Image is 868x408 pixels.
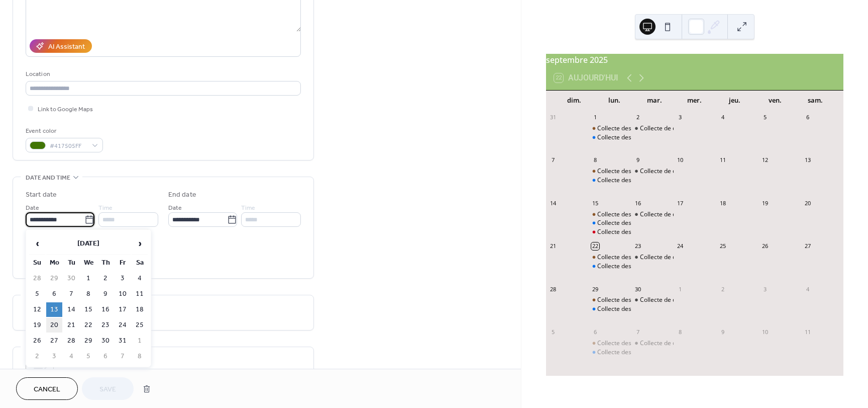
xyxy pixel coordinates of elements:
div: 31 [549,114,557,121]
div: Collecte des objets volumineux [588,228,631,236]
div: Collecte des matières recyclables [597,348,691,357]
div: 4 [719,114,726,121]
div: Collecte de déchet [631,296,674,304]
div: Collecte des matières organiques [597,167,691,176]
th: Mo [46,256,62,270]
td: 1 [80,271,96,286]
div: 22 [591,242,599,250]
div: Collecte des matières recyclables [588,133,631,142]
span: Date [26,203,39,213]
td: 7 [115,349,131,364]
div: Collecte de déchet [640,339,692,348]
div: 12 [762,156,769,164]
div: Collecte des matières recyclables [588,348,631,357]
td: 18 [132,302,148,317]
div: 7 [549,156,557,164]
td: 24 [115,318,131,333]
td: 17 [115,302,131,317]
div: Collecte de déchet [640,253,692,262]
div: Collecte de déchet [640,124,692,133]
div: Collecte des matières organiques [588,210,631,219]
td: 5 [29,287,45,301]
div: mer. [675,91,715,111]
div: Collecte des matières recyclables [588,262,631,271]
div: Collecte de déchet [640,296,692,304]
span: Cancel [34,384,60,395]
td: 5 [80,349,96,364]
div: Event color [26,126,101,136]
div: 28 [549,285,557,293]
div: 10 [677,156,684,164]
div: 9 [634,156,641,164]
div: Collecte des matières recyclables [588,305,631,313]
span: #417505FF [50,141,87,151]
div: sam. [795,91,835,111]
div: Collecte des matières organiques [588,253,631,262]
div: 19 [762,199,769,207]
div: 26 [762,242,769,250]
div: 9 [719,328,726,336]
div: 18 [719,199,726,207]
div: Collecte des matières organiques [588,339,631,348]
div: 1 [591,114,599,121]
td: 30 [97,334,114,348]
div: Collecte des matières organiques [597,296,691,304]
span: Link to Google Maps [38,104,93,115]
div: Collecte de déchet [640,210,692,219]
div: ven. [755,91,795,111]
td: 19 [29,318,45,333]
td: 10 [115,287,131,301]
td: 1 [132,334,148,348]
div: Collecte des matières recyclables [597,133,691,142]
div: 7 [634,328,641,336]
div: Collecte des matières recyclables [588,176,631,185]
td: 13 [46,302,62,317]
div: Collecte des matières organiques [588,296,631,304]
td: 4 [63,349,79,364]
div: Collecte des matières organiques [597,210,691,219]
div: mar. [634,91,675,111]
span: › [132,233,147,254]
th: Sa [132,256,148,270]
td: 15 [80,302,96,317]
div: 8 [677,328,684,336]
td: 2 [97,271,114,286]
div: 30 [634,285,641,293]
div: Location [26,69,299,79]
div: 17 [677,199,684,207]
span: Date and time [26,173,70,183]
div: Collecte des matières organiques [588,124,631,133]
button: AI Assistant [30,39,92,53]
div: 11 [804,328,811,336]
th: [DATE] [46,233,131,255]
div: 10 [762,328,769,336]
th: Tu [63,256,79,270]
div: Collecte de déchet [631,167,674,176]
td: 11 [132,287,148,301]
div: 2 [719,285,726,293]
button: Cancel [16,377,78,400]
td: 7 [63,287,79,301]
div: 13 [804,156,811,164]
div: Collecte des matières recyclables [597,262,691,271]
td: 21 [63,318,79,333]
div: septembre 2025 [546,54,843,66]
span: Time [241,203,255,213]
div: Collecte de déchet [631,210,674,219]
div: AI Assistant [48,42,85,52]
td: 3 [115,271,131,286]
td: 8 [80,287,96,301]
div: Collecte des matières recyclables [588,219,631,227]
span: ‹ [30,233,45,254]
div: Collecte des objets volumineux [597,228,684,236]
div: Collecte des matières organiques [588,167,631,176]
div: 1 [677,285,684,293]
td: 12 [29,302,45,317]
div: 6 [591,328,599,336]
div: Collecte de déchet [640,167,692,176]
div: 16 [634,199,641,207]
td: 25 [132,318,148,333]
div: 29 [591,285,599,293]
div: 27 [804,242,811,250]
